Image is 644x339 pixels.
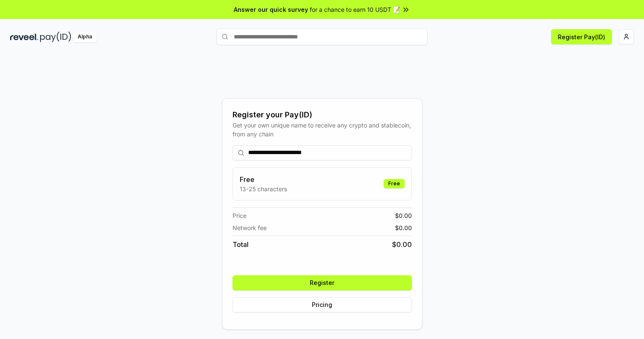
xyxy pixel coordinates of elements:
[233,223,267,232] span: Network fee
[40,32,71,42] img: pay_id
[233,297,412,312] button: Pricing
[551,29,612,44] button: Register Pay(ID)
[233,239,249,250] span: Total
[233,121,412,138] div: Get your own unique name to receive any crypto and stablecoin, from any chain
[73,32,97,42] div: Alpha
[233,275,412,290] button: Register
[310,5,400,14] span: for a chance to earn 10 USDT 📝
[233,109,412,121] div: Register your Pay(ID)
[240,184,287,193] p: 13-25 characters
[234,5,308,14] span: Answer our quick survey
[10,32,38,42] img: reveel_dark
[233,211,246,220] span: Price
[392,239,412,250] span: $ 0.00
[384,179,405,188] div: Free
[395,223,412,232] span: $ 0.00
[240,174,287,184] h3: Free
[395,211,412,220] span: $ 0.00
